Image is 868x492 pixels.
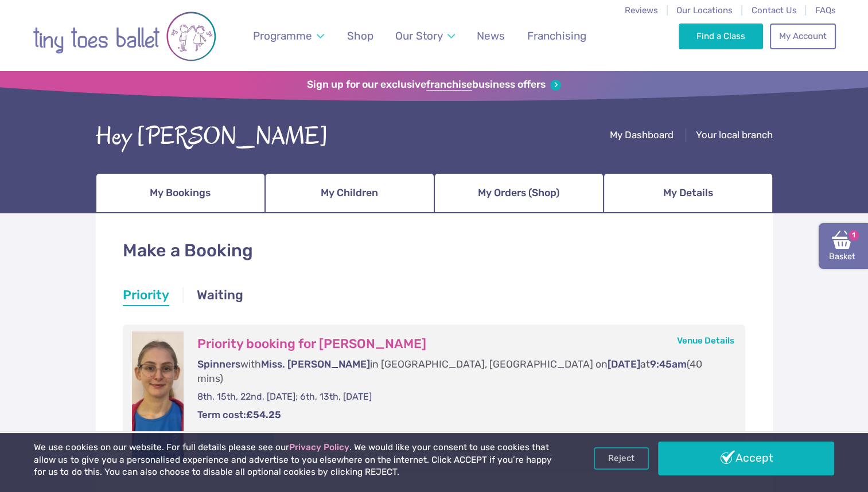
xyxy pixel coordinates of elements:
[347,29,373,42] span: Shop
[321,183,378,203] span: My Children
[527,29,586,42] span: Franchising
[696,129,773,143] a: Your local branch
[253,29,312,42] span: Programme
[197,336,723,352] h3: Priority booking for [PERSON_NAME]
[625,5,658,15] a: Reviews
[679,24,763,49] a: Find a Class
[33,7,216,65] img: tiny toes ballet
[815,5,836,15] a: FAQs
[395,29,443,42] span: Our Story
[96,119,328,154] div: Hey [PERSON_NAME]
[608,358,640,370] span: [DATE]
[819,223,868,269] a: Basket1
[123,239,746,263] h1: Make a Booking
[676,5,733,15] a: Our Locations
[770,24,835,49] a: My Account
[197,286,243,307] a: Waiting
[478,183,559,203] span: My Orders (Shop)
[265,173,434,213] a: My Children
[604,173,773,213] a: My Details
[658,442,834,475] a: Accept
[341,22,379,49] a: Shop
[289,442,349,452] a: Privacy Policy
[521,22,591,49] a: Franchising
[477,29,505,42] span: News
[307,79,561,91] a: Sign up for our exclusivefranchisebusiness offers
[150,183,211,203] span: My Bookings
[696,129,773,140] span: Your local branch
[247,22,329,49] a: Programme
[650,358,687,370] span: 9:45am
[610,129,674,143] a: My Dashboard
[847,228,861,242] span: 1
[677,335,734,346] a: Venue Details
[96,173,265,213] a: My Bookings
[197,391,723,403] p: 8th, 15th, 22nd, [DATE]; 6th, 13th, [DATE]
[610,129,674,140] span: My Dashboard
[197,357,723,385] p: with in [GEOGRAPHIC_DATA], [GEOGRAPHIC_DATA] on at (40 mins)
[34,442,554,479] p: We use cookies on our website. For full details please see our . We would like your consent to us...
[751,5,796,15] a: Contact Us
[594,447,649,469] a: Reject
[663,183,713,203] span: My Details
[434,173,604,213] a: My Orders (Shop)
[261,358,370,370] span: Miss. [PERSON_NAME]
[390,22,460,49] a: Our Story
[426,79,472,91] strong: franchise
[472,22,511,49] a: News
[246,409,281,420] strong: £54.25
[197,358,240,370] span: Spinners
[197,408,723,422] p: Term cost:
